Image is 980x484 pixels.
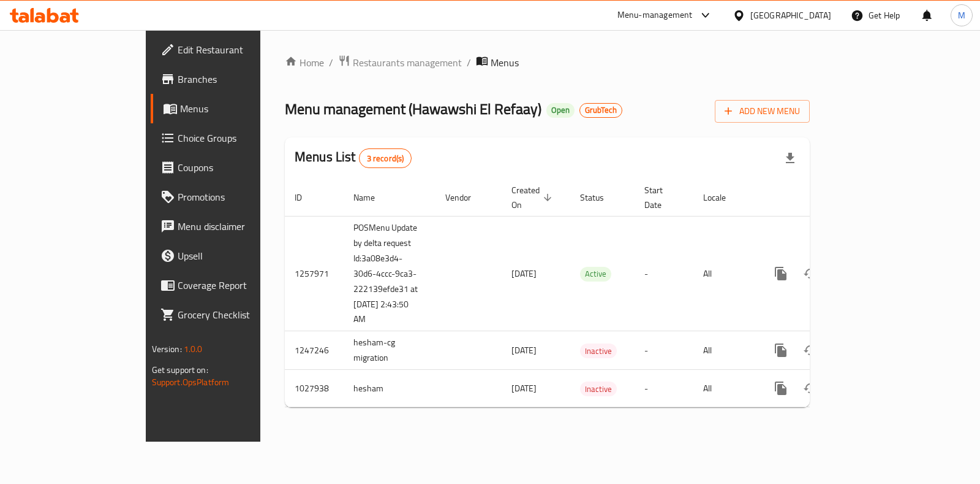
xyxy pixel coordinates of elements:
[491,55,519,70] span: Menus
[580,344,617,358] span: Inactive
[344,216,435,331] td: POSMenu Update by delta request Id:3a08e3d4-30d6-4ccc-9ca3-222139efde31 at [DATE] 2:43:50 AM
[151,241,309,271] a: Upsell
[151,64,309,94] a: Branches
[178,248,300,263] span: Upsell
[285,370,344,407] td: 1027938
[178,307,300,322] span: Grocery Checklist
[756,179,894,217] th: Actions
[958,9,965,22] span: M
[353,190,391,205] span: Name
[285,331,344,370] td: 1247246
[580,267,611,282] div: Active
[285,95,541,123] span: Menu management ( Hawawshi El Refaay )
[796,336,825,365] button: Change Status
[693,370,756,407] td: All
[715,100,810,123] button: Add New Menu
[750,9,831,22] div: [GEOGRAPHIC_DATA]
[178,42,300,57] span: Edit Restaurant
[617,8,693,23] div: Menu-management
[151,35,309,64] a: Edit Restaurant
[796,259,825,288] button: Change Status
[511,183,556,212] span: Created On
[178,190,300,204] span: Promotions
[693,216,756,331] td: All
[178,160,300,175] span: Coupons
[766,374,796,403] button: more
[344,370,435,407] td: hesham
[152,362,208,378] span: Get support on:
[151,153,309,182] a: Coupons
[329,55,333,70] li: /
[580,105,622,115] span: GrubTech
[353,55,462,70] span: Restaurants management
[511,266,537,282] span: [DATE]
[152,374,230,390] a: Support.OpsPlatform
[635,331,693,370] td: -
[766,336,796,365] button: more
[635,370,693,407] td: -
[178,72,300,86] span: Branches
[644,183,679,212] span: Start Date
[151,182,309,212] a: Promotions
[360,153,412,164] span: 3 record(s)
[152,341,182,357] span: Version:
[580,344,617,358] div: Inactive
[796,374,825,403] button: Change Status
[766,259,796,288] button: more
[635,216,693,331] td: -
[180,101,300,116] span: Menus
[285,179,894,408] table: enhanced table
[151,300,309,329] a: Grocery Checklist
[580,382,617,396] span: Inactive
[580,190,620,205] span: Status
[546,105,575,115] span: Open
[467,55,471,70] li: /
[580,267,611,281] span: Active
[184,341,203,357] span: 1.0.0
[285,55,810,71] nav: breadcrumb
[725,104,800,119] span: Add New Menu
[178,278,300,293] span: Coverage Report
[703,190,742,205] span: Locale
[511,342,537,358] span: [DATE]
[295,190,318,205] span: ID
[178,131,300,145] span: Choice Groups
[511,380,537,396] span: [DATE]
[151,123,309,153] a: Choice Groups
[151,271,309,300] a: Coverage Report
[151,94,309,123] a: Menus
[693,331,756,370] td: All
[151,212,309,241] a: Menu disclaimer
[344,331,435,370] td: hesham-cg migration
[285,216,344,331] td: 1257971
[295,148,412,168] h2: Menus List
[178,219,300,234] span: Menu disclaimer
[338,55,462,71] a: Restaurants management
[546,103,575,118] div: Open
[445,190,487,205] span: Vendor
[775,144,805,173] div: Export file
